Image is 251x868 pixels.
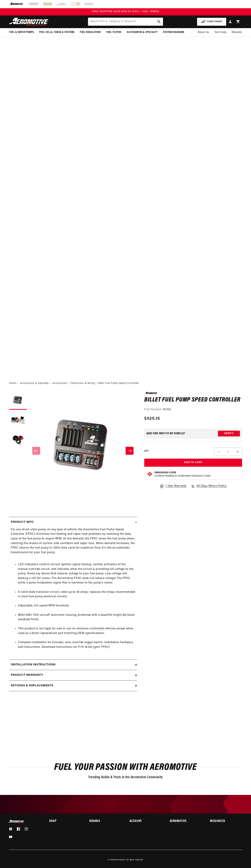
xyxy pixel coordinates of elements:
[9,392,27,410] button: Load image 1 in gallery view
[154,471,211,478] button: Emissions CodeContinue Reading to Understand Emissions Codes
[146,432,185,435] div: Does This part fit My vehicle?
[9,392,137,510] media-gallery: Gallery Viewer
[9,381,242,385] nav: breadcrumbs
[127,30,158,34] span: Accessories & Specialty
[163,30,184,34] span: System Diagrams
[52,381,67,385] a: Accessories
[126,447,133,455] button: Slide right
[71,381,95,385] a: Electronics & Wiring
[160,484,186,489] a: 1 Year Warranty
[106,30,121,34] span: Fuel Filters
[39,30,74,34] span: Fuel Cells, Tanks & Systems
[144,459,242,467] button: Add to Cart
[9,527,137,654] div: For any brush style pump, on any type of vehicle, the Aeromotive Fuel Pump Speed Controller (FPSC...
[154,471,176,474] strong: Emissions Code
[80,30,101,34] span: Fuel Regulators
[130,820,162,823] summary: Account
[9,763,242,772] h2: Fuel Your Passion with Aeromotive
[9,517,137,527] summary: Product Info
[198,31,209,34] span: About Us
[108,859,125,861] small: © 2025 .
[144,407,242,412] div: Part Number:
[9,412,27,429] button: Load image 2 in gallery view
[20,381,51,385] li: Accessories & Specialty
[11,673,43,678] h2: Product warranty
[124,28,160,37] summary: Accessories & Specialty
[8,18,53,26] img: Aeromotive
[9,670,137,680] summary: Product warranty
[144,415,160,422] span: $525.15
[18,590,135,599] li: A solid-state transistor circuit, rated up to 40 amps, replaces the relays recommended in most fu...
[214,30,226,34] span: Tech Help
[144,450,149,453] label: QTY
[18,627,135,636] li: This product is not legal for sale or use on emission-controlled vehicles except when used as a d...
[170,820,202,823] summary: Aeromotive
[114,859,125,861] a: Aeromotive
[32,447,40,455] button: Slide left
[218,431,240,436] button: Verify
[11,663,56,667] h2: Installation Instructions
[9,660,137,670] summary: Installation Instructions
[9,681,137,691] summary: Returns & replacements
[210,820,242,823] summary: Resources
[6,28,37,37] summary: Fuel & Water Pumps
[88,776,163,779] span: Trending Builds & Posts in the Aeromotive Community
[9,30,34,34] span: Fuel & Water Pumps
[18,613,135,622] li: Billet 6061-T651 aircraft aluminum housing, protected with a beautiful bright dip black anodized ...
[196,484,227,492] span: 90 Days Return Policy
[165,484,186,489] span: 1 Year Warranty
[212,28,229,37] summary: Tech Help
[18,640,135,649] li: Complete installation kit includes: wire, override toggle switch, installation hardware, and inst...
[11,520,33,525] h2: Product Info
[37,28,77,37] summary: Fuel Cells, Tanks & Systems
[18,562,135,585] li: LED indicators confirm correct ignition signal hookup, verifies activation of the manual override...
[154,474,211,478] p: Continue Reading to Understand Emissions Codes
[98,381,139,385] li: Billet Fuel Pump Speed Controller
[155,18,163,26] button: search button
[197,18,226,26] button: PUMP FINDER
[88,18,163,26] input: Search by Part Number, Category or Keyword
[104,28,124,37] summary: Fuel Filters
[147,471,153,477] img: Emissions code
[163,408,171,411] strong: 16306
[126,859,143,861] small: All rights reserved
[9,431,27,449] button: Load image 3 in gallery view
[49,820,81,823] summary: Shop
[232,30,242,34] span: Rebuilds
[144,397,242,403] h1: Billet Fuel Pump Speed Controller
[195,28,212,37] a: About Us
[191,484,227,492] a: 90 Days Return Policy
[229,28,245,37] summary: Rebuilds
[8,820,26,823] img: Aeromotive
[18,604,135,608] li: Adjustable, full-speed RPM threshold.
[77,28,104,37] summary: Fuel Regulators
[160,28,187,37] summary: System Diagrams
[89,820,121,823] summary: Brands
[9,381,16,385] a: Home
[11,683,53,688] h2: Returns & replacements
[92,10,159,13] span: FREE SHIPPING OVER $109.00 (EXCL. FUEL TANKS)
